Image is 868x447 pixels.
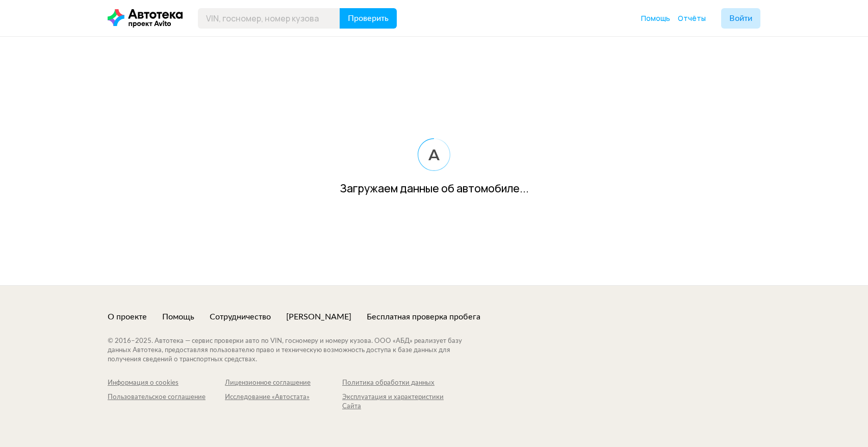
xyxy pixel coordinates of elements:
[340,181,529,196] div: Загружаем данные об автомобиле...
[108,393,225,402] div: Пользовательское соглашение
[162,311,194,322] a: Помощь
[286,311,351,322] a: [PERSON_NAME]
[721,8,760,29] button: Войти
[225,393,342,411] a: Исследование «Автостата»
[108,379,225,388] a: Информация о cookies
[225,379,342,388] a: Лицензионное соглашение
[342,379,459,388] a: Политика обработки данных
[210,311,271,322] a: Сотрудничество
[108,311,147,322] a: О проекте
[342,393,459,411] a: Эксплуатация и характеристики Сайта
[340,8,397,29] button: Проверить
[225,393,342,402] div: Исследование «Автостата»
[678,13,706,23] a: Отчёты
[108,393,225,411] a: Пользовательское соглашение
[641,13,670,23] a: Помощь
[348,14,389,22] span: Проверить
[729,14,752,22] span: Войти
[198,8,340,29] input: VIN, госномер, номер кузова
[108,337,482,364] div: © 2016– 2025 . Автотека — сервис проверки авто по VIN, госномеру и номеру кузова. ООО «АБД» реали...
[367,311,480,322] a: Бесплатная проверка пробега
